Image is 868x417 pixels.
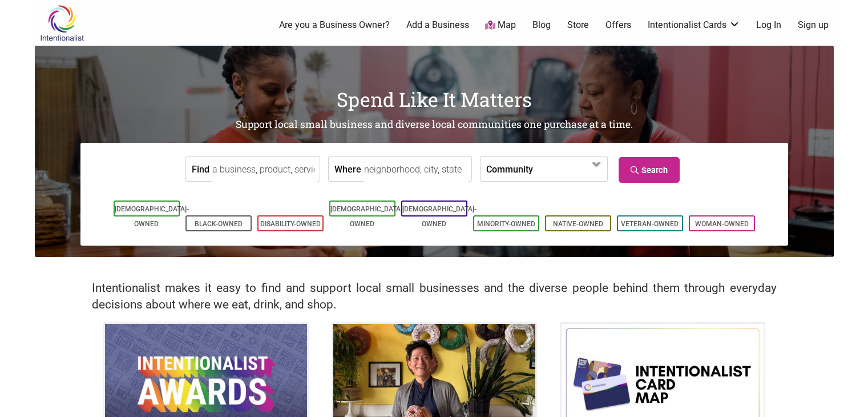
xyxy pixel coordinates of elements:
[532,19,551,31] a: Blog
[485,19,516,32] a: Map
[486,157,533,181] label: Community
[798,19,829,31] a: Sign up
[553,220,603,228] a: Native-Owned
[334,157,361,181] label: Where
[605,19,631,31] a: Offers
[212,157,317,182] input: a business, product, service
[845,394,865,414] div: Scroll Back to Top
[35,5,89,42] img: Intentionalist
[695,220,749,228] a: Woman-Owned
[756,19,781,31] a: Log In
[330,205,405,228] a: [DEMOGRAPHIC_DATA]-Owned
[35,118,834,132] h2: Support local small business and diverse local communities one purchase at a time.
[364,157,469,182] input: neighborhood, city, state
[567,19,589,31] a: Store
[260,220,321,228] a: Disability-Owned
[648,19,740,31] a: Intentionalist Cards
[195,220,243,228] a: Black-Owned
[92,280,777,313] h2: Intentionalist makes it easy to find and support local small businesses and the diverse people be...
[192,157,209,181] label: Find
[619,157,680,183] a: Search
[402,205,477,228] a: [DEMOGRAPHIC_DATA]-Owned
[621,220,679,228] a: Veteran-Owned
[477,220,535,228] a: Minority-Owned
[35,86,834,113] h1: Spend Like It Matters
[406,19,469,31] a: Add a Business
[115,205,189,228] a: [DEMOGRAPHIC_DATA]-Owned
[279,19,390,31] a: Are you a Business Owner?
